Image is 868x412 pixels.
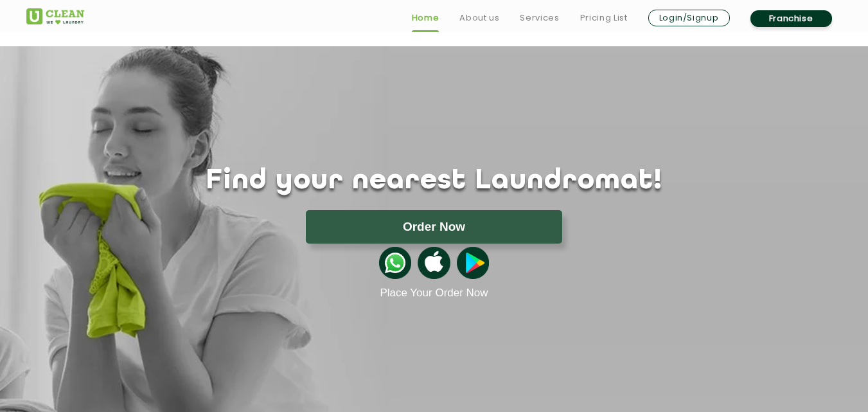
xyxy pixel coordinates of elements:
img: whatsappicon.png [379,247,411,279]
a: Place Your Order Now [380,287,488,300]
h1: Find your nearest Laundromat! [17,165,852,197]
a: About us [459,10,499,26]
button: Order Now [306,210,562,244]
a: Franchise [750,10,832,27]
img: playstoreicon.png [457,247,489,279]
img: apple-icon.png [418,247,450,279]
img: UClean Laundry and Dry Cleaning [26,8,84,24]
a: Services [520,10,559,26]
a: Pricing List [580,10,628,26]
a: Home [412,10,439,26]
a: Login/Signup [648,10,730,26]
